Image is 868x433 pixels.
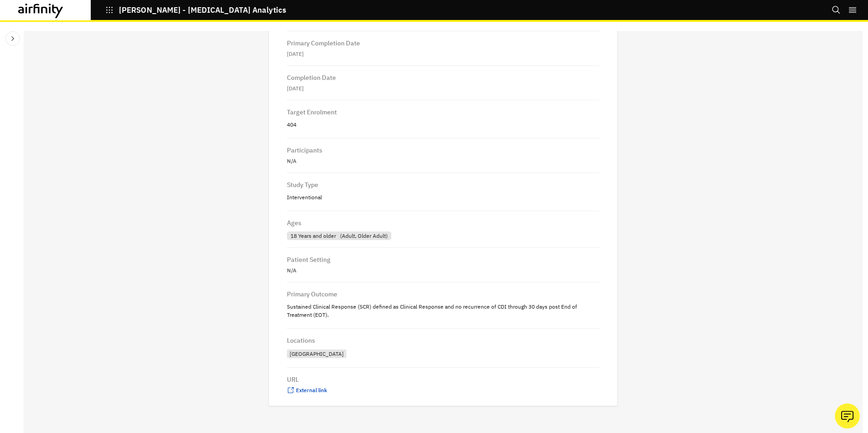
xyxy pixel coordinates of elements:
p: N/A [287,266,599,275]
p: [DATE] [287,84,599,93]
p: [DATE] [287,50,599,58]
div: Participants [287,146,322,153]
div: 18 Years and older (Adult, Older Adult) [287,231,391,240]
span: External link [296,387,327,394]
div: Primary Outcome [287,290,337,297]
div: Completion date [287,73,336,81]
div: [GEOGRAPHIC_DATA] [287,349,346,358]
p: 404 [287,119,599,131]
div: Patient Setting [287,255,330,263]
p: N/A [287,157,599,165]
p: [PERSON_NAME] - [MEDICAL_DATA] Analytics [119,6,286,14]
button: [PERSON_NAME] - [MEDICAL_DATA] Analytics [105,2,286,18]
div: https://ClinicalTrials.gov/show/NCT03595566 [287,386,599,395]
div: Study Type [287,180,318,188]
p: Interventional [287,192,599,203]
a: External link [287,386,327,395]
div: URL [287,375,299,383]
div: Ages [287,218,301,226]
div: Primary Completion Date [287,39,360,46]
button: Search [832,2,841,18]
div: 2021-11-19 [287,50,599,58]
div: 18 Years and older (Adult, Older Adult) [287,230,599,240]
div: Target Enrolment [287,108,337,115]
button: Close Sidebar [5,31,20,46]
p: Sustained Clinical Response (SCR) defined as Clinical Response and no recurrence of CDI through 3... [287,301,599,321]
div: 2021-11-19 [287,84,599,93]
div: Locations [287,336,315,344]
button: Ask our analysts [835,403,860,428]
div: Belgium [287,347,599,360]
